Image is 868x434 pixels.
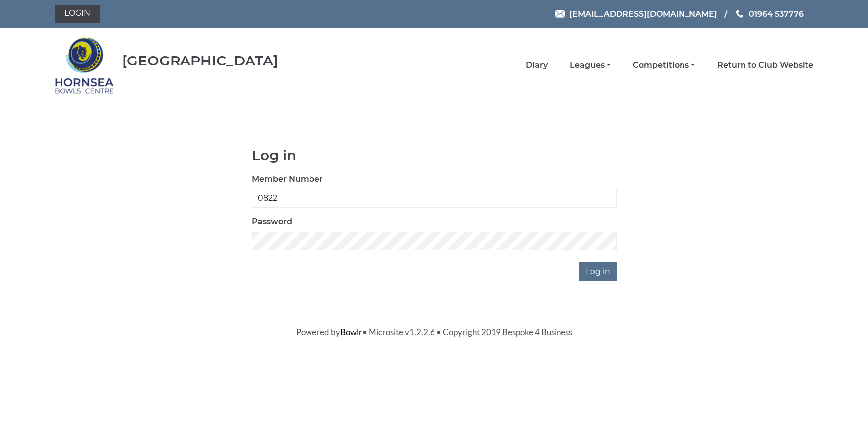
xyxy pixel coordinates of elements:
img: Hornsea Bowls Centre [55,31,114,100]
input: Log in [579,262,617,281]
span: [EMAIL_ADDRESS][DOMAIN_NAME] [569,9,717,18]
img: Email [555,10,565,18]
a: Diary [526,60,548,71]
label: Member Number [252,173,323,185]
a: Competitions [633,60,695,71]
label: Password [252,216,292,228]
span: Powered by • Microsite v1.2.2.6 • Copyright 2019 Bespoke 4 Business [296,327,572,337]
a: Phone us 01964 537776 [735,8,804,20]
a: Leagues [570,60,611,71]
h1: Log in [252,148,617,163]
div: [GEOGRAPHIC_DATA] [122,53,278,68]
span: 01964 537776 [749,9,804,18]
a: Login [55,5,100,23]
img: Phone us [736,10,743,18]
a: Return to Club Website [717,60,813,71]
a: Bowlr [340,327,362,337]
a: Email [EMAIL_ADDRESS][DOMAIN_NAME] [555,8,717,20]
